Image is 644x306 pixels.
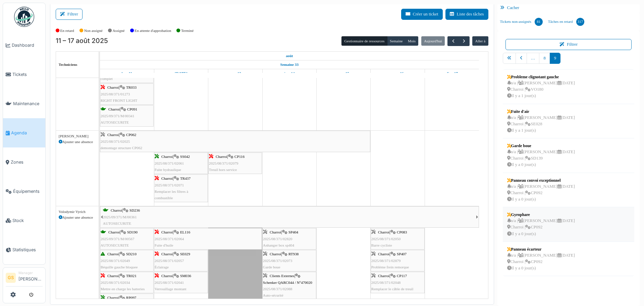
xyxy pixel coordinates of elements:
[155,175,207,201] div: |
[371,259,401,263] span: 2025/08/371/02879
[101,243,129,247] span: AUTOSECURITE
[101,251,153,270] div: |
[101,84,153,104] div: |
[6,273,16,283] li: GS
[263,243,294,247] span: Anhanger box sp404
[101,114,135,118] span: 2025/09/371/M/00341
[161,155,173,159] span: Charroi
[445,9,488,20] a: Liste des tâches
[107,252,119,256] span: Charroi
[507,177,575,183] div: Panneau convoi exceptionnel
[550,53,560,64] a: 9
[155,168,181,172] span: Fuite hydraulique
[371,251,424,270] div: |
[101,287,145,291] span: Mettre en charge les batteries
[180,252,190,256] span: SE029
[378,230,389,234] span: Charroi
[3,147,45,177] a: Zones
[279,60,300,69] a: Semaine 33
[378,274,389,278] span: Charroi
[113,28,125,34] label: Assigné
[397,230,407,234] span: CP083
[270,252,281,256] span: Charroi
[155,183,184,187] span: 2025/08/371/02071
[108,107,120,111] span: Charroi
[527,53,540,64] a: …
[505,245,577,273] a: Panneau écarteurn/a |[PERSON_NAME][DATE] Charroi |CP092Il y a 0 jour(s)
[216,155,227,159] span: Charroi
[127,230,138,234] span: SD190
[101,98,138,102] span: RIGHT FRONT LIGHT
[288,230,298,234] span: SP404
[56,37,108,45] h2: 11 – 17 août 2025
[507,218,575,237] div: n/a | [PERSON_NAME] [DATE] Charroi | CP092 Il y a 0 jour(s)
[503,53,635,69] nav: pager
[180,176,191,180] span: TR437
[387,36,406,46] button: Semaine
[107,85,119,89] span: Charroi
[103,221,131,225] span: AUTOSECURITE
[155,265,169,269] span: Éclairage
[155,161,184,165] span: 2025/08/371/02061
[405,36,419,46] button: Mois
[507,80,575,99] div: n/a | [PERSON_NAME] [DATE] Charroi | VO180 Il y a 1 jour(s)
[101,132,370,151] div: |
[181,28,194,34] label: Terminé
[101,92,130,96] span: 2025/08/371/01273
[155,251,207,270] div: |
[3,89,45,118] a: Maintenance
[336,69,351,78] a: 15 août 2025
[444,69,460,78] a: 17 août 2025
[12,217,43,224] span: Stock
[56,9,83,20] button: Filtrer
[390,69,406,78] a: 16 août 2025
[126,274,137,278] span: TR021
[59,139,96,145] div: Ajouter une absence
[371,273,424,292] div: |
[3,177,45,206] a: Équipements
[101,280,130,285] span: 2025/08/371/02034
[12,42,43,48] span: Dashboard
[126,133,136,137] span: CP062
[397,274,407,278] span: CP117
[173,69,189,78] a: 12 août 2025
[505,39,632,50] button: Filtrer
[371,243,392,247] span: Barre cycliste
[545,13,587,31] a: Tâches en retard
[155,280,184,285] span: 2025/08/371/02041
[401,9,443,20] button: Créer un ticket
[472,36,488,46] button: Aller à
[155,273,207,292] div: |
[126,252,137,256] span: SD210
[155,237,184,241] span: 2025/08/371/02064
[180,274,191,278] span: SM036
[13,100,43,107] span: Maintenance
[507,108,575,115] div: Fuite d'air
[505,210,577,239] a: Gyropharen/a |[PERSON_NAME][DATE] Charroi |CP092Il y a 0 jour(s)
[14,7,34,27] img: Badge_color-CXgf-gQk.svg
[59,62,77,67] span: Techniciens
[3,235,45,264] a: Statistiques
[371,265,409,269] span: Problème frein remorque
[18,270,43,275] div: Manager
[59,215,96,220] div: Ajouter une absence
[507,149,575,168] div: n/a | [PERSON_NAME] [DATE] Charroi | SD139 Il y a 0 jour(s)
[12,71,43,78] span: Tickets
[60,28,74,34] label: En retard
[505,141,577,170] a: Garde bouen/a |[PERSON_NAME][DATE] Charroi |SD139Il y a 0 jour(s)
[576,18,584,26] div: 317
[507,143,575,149] div: Garde boue
[126,296,136,300] span: RP097
[282,69,297,78] a: 14 août 2025
[507,212,575,218] div: Gyrophare
[111,208,122,212] span: Charroi
[234,155,245,159] span: CP116
[270,230,281,234] span: Charroi
[371,287,413,291] span: Remplacer le câble de treuil
[107,133,119,137] span: Charroi
[180,155,190,159] span: SS042
[155,259,184,263] span: 2025/08/371/02057
[397,252,407,256] span: SP407
[209,154,261,173] div: |
[371,237,401,241] span: 2025/08/371/02050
